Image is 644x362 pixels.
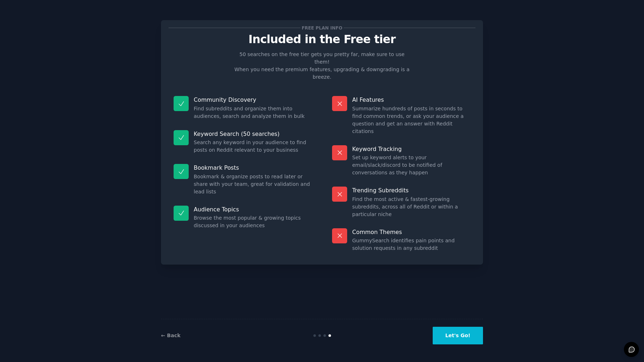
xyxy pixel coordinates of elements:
[352,196,470,218] dd: Find the most active & fastest-growing subreddits, across all of Reddit or within a particular niche
[194,214,312,229] dd: Browse the most popular & growing topics discussed in your audiences
[352,96,470,104] p: AI Features
[352,145,470,153] p: Keyword Tracking
[231,51,413,81] p: 50 searches on the free tier gets you pretty far, make sure to use them! When you need the premiu...
[433,327,483,344] button: Let's Go!
[194,105,312,120] dd: Find subreddits and organize them into audiences, search and analyze them in bulk
[194,130,312,138] p: Keyword Search (50 searches)
[300,24,344,32] span: Free plan info
[169,33,475,46] p: Included in the Free tier
[194,206,312,213] p: Audience Topics
[352,237,470,252] dd: GummySearch identifies pain points and solution requests in any subreddit
[194,96,312,104] p: Community Discovery
[194,173,312,196] dd: Bookmark & organize posts to read later or share with your team, great for validation and lead lists
[194,139,312,154] dd: Search any keyword in your audience to find posts on Reddit relevant to your business
[352,187,470,194] p: Trending Subreddits
[194,164,312,171] p: Bookmark Posts
[352,154,470,177] dd: Set up keyword alerts to your email/slack/discord to be notified of conversations as they happen
[161,333,180,338] a: ← Back
[352,105,470,135] dd: Summarize hundreds of posts in seconds to find common trends, or ask your audience a question and...
[352,228,470,236] p: Common Themes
